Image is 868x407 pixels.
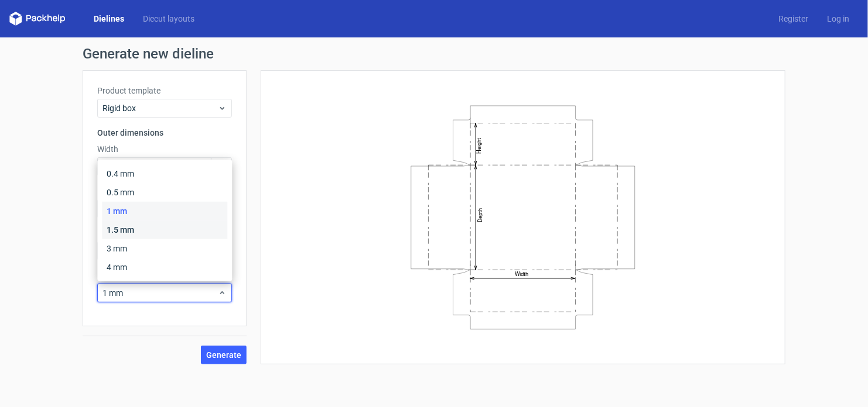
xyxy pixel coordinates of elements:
a: Register [769,13,818,25]
text: Width [515,271,528,277]
h1: Generate new dieline [83,47,785,61]
button: Generate [201,346,247,364]
span: mm [211,158,231,175]
label: Product template [97,85,232,96]
a: Dielines [84,13,134,25]
div: 0.4 mm [102,164,227,183]
a: Diecut layouts [134,13,204,25]
div: 0.5 mm [102,183,227,202]
a: Log in [818,13,859,25]
span: Rigid box [102,102,218,114]
text: Depth [477,208,483,222]
text: Height [476,138,482,154]
div: 1.5 mm [102,220,227,239]
label: Width [97,143,232,155]
div: 1 mm [102,202,227,220]
div: 3 mm [102,239,227,258]
span: Generate [206,351,241,359]
h3: Outer dimensions [97,127,232,139]
div: 4 mm [102,258,227,277]
span: 1 mm [102,287,218,299]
